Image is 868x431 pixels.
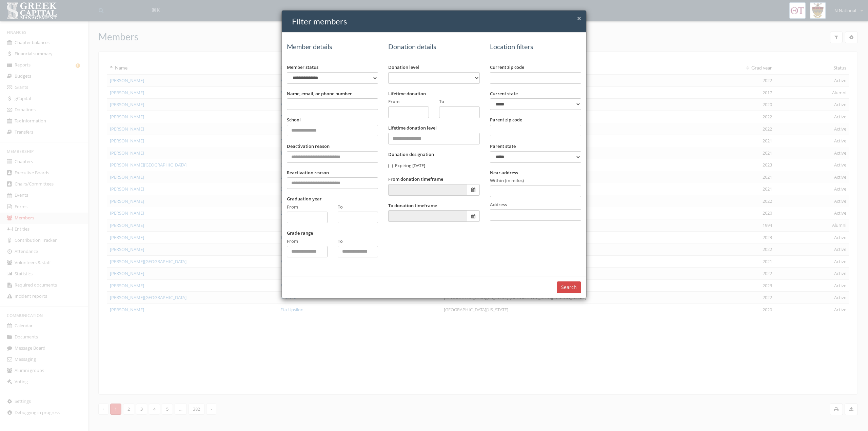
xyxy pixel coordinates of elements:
[557,281,581,293] button: Search
[388,202,437,209] label: To donation timeframe
[287,117,301,123] label: School
[388,162,425,169] label: Expiring [DATE]
[338,238,343,244] label: To
[490,117,522,123] label: Parent zip code
[490,43,581,50] h5: Location filters
[388,176,443,182] label: From donation timeframe
[287,204,298,210] label: From
[490,143,516,150] label: Parent state
[439,98,444,105] label: To
[388,98,399,105] label: From
[388,64,419,71] label: Donation level
[388,164,393,168] input: Expiring [DATE]
[388,91,426,97] label: Lifetime donation
[490,91,518,97] label: Current state
[490,64,524,71] label: Current zip code
[577,14,581,23] span: ×
[287,196,322,202] label: Graduation year
[388,151,434,158] label: Donation designation
[287,143,330,150] label: Deactivation reason
[490,177,524,184] label: Within (in miles)
[287,170,329,176] label: Reactivation reason
[388,43,479,50] h5: Donation details
[287,230,313,236] label: Grade range
[338,204,343,210] label: To
[287,91,352,97] label: Name, email, or phone number
[287,43,378,50] h5: Member details
[287,238,298,244] label: From
[287,64,318,71] label: Member status
[490,197,507,208] label: Address
[490,170,518,176] label: Near address
[388,125,437,131] label: Lifetime donation level
[292,16,581,27] h4: Filter members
